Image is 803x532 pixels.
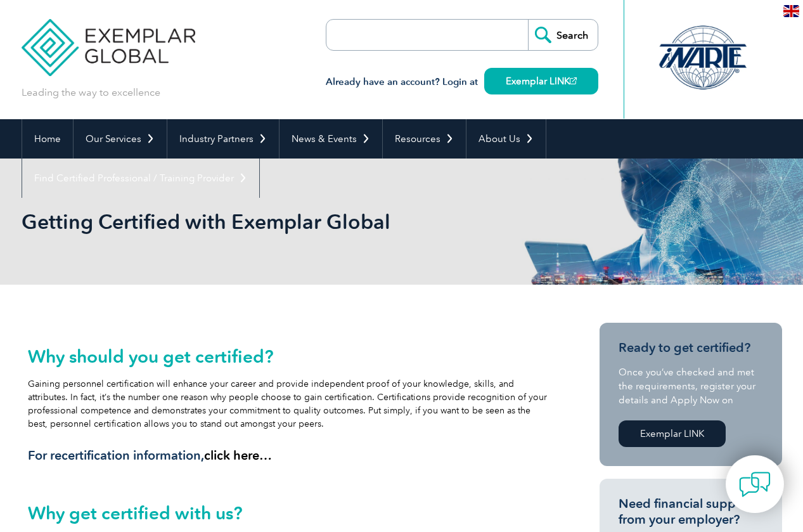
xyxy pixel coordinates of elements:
p: Leading the way to excellence [22,86,160,100]
img: en [783,5,799,17]
a: About Us [466,119,546,159]
a: Exemplar LINK [484,68,598,94]
h2: Why should you get certified? [28,346,548,367]
h1: Getting Certified with Exemplar Global [22,209,508,234]
h2: Why get certified with us? [28,503,548,523]
a: click here… [204,448,272,463]
h3: Already have an account? Login at [326,74,598,90]
a: Home [22,119,73,159]
a: Find Certified Professional / Training Provider [22,159,259,198]
a: Our Services [74,119,167,159]
p: Once you’ve checked and met the requirements, register your details and Apply Now on [619,365,763,407]
a: Industry Partners [167,119,279,159]
h3: Ready to get certified? [619,340,763,356]
h3: Need financial support from your employer? [619,496,763,528]
a: News & Events [279,119,382,159]
div: Gaining personnel certification will enhance your career and provide independent proof of your kn... [28,346,548,464]
img: open_square.png [570,77,577,84]
input: Search [528,20,598,50]
img: contact-chat.png [739,469,771,500]
h3: For recertification information, [28,448,548,464]
a: Exemplar LINK [619,420,726,447]
a: Resources [383,119,466,159]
